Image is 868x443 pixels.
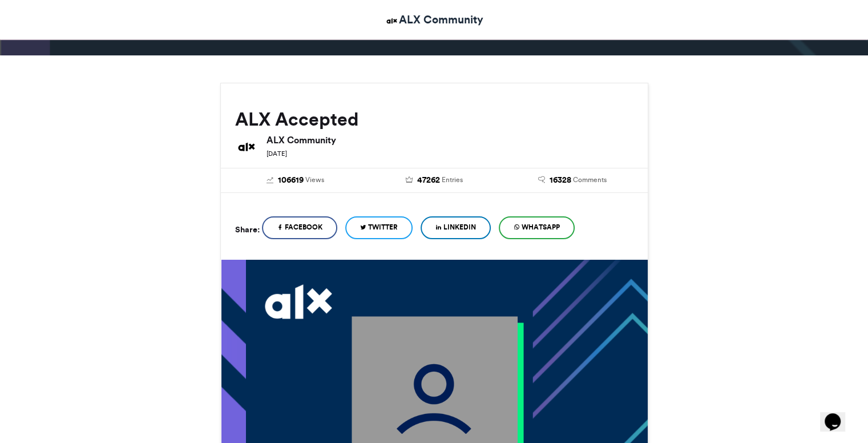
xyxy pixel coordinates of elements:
span: LinkedIn [443,222,476,232]
a: 47262 Entries [373,174,495,187]
span: Comments [573,175,607,185]
img: ALX Community [385,14,399,28]
span: 16328 [550,174,571,187]
img: ALX Community [235,135,258,158]
span: Twitter [368,222,398,232]
a: Twitter [345,216,413,239]
span: 47262 [417,174,439,187]
span: 106619 [278,174,304,187]
h5: Share: [235,222,260,237]
h6: ALX Community [267,135,633,144]
span: Facebook [285,222,322,232]
span: WhatsApp [522,222,560,232]
a: LinkedIn [421,216,491,239]
span: Views [305,175,324,185]
small: [DATE] [267,150,287,158]
a: 106619 Views [235,174,357,187]
a: 16328 Comments [512,174,633,187]
a: Facebook [262,216,337,239]
iframe: chat widget [820,397,857,432]
span: Entries [441,175,462,185]
h2: ALX Accepted [235,109,633,130]
a: WhatsApp [499,216,575,239]
a: ALX Community [385,11,483,28]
